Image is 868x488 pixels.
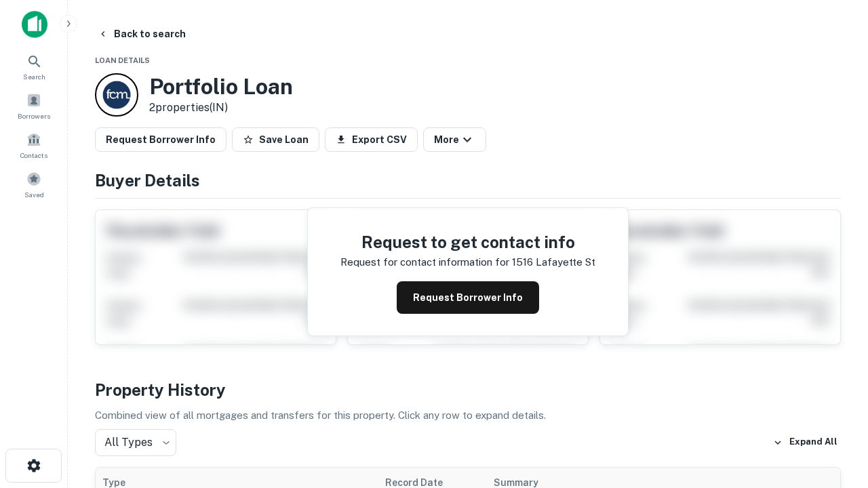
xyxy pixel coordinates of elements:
p: 2 properties (IN) [149,100,293,116]
button: Request Borrower Info [397,281,539,314]
span: Loan Details [95,56,150,64]
img: capitalize-icon.png [22,11,47,38]
h4: Property History [95,378,841,402]
span: Search [23,71,45,82]
button: Request Borrower Info [95,127,226,152]
div: All Types [95,429,176,456]
a: Saved [4,166,64,203]
button: Back to search [92,22,191,46]
button: Save Loan [232,127,319,152]
span: Saved [24,189,44,200]
a: Borrowers [4,87,64,124]
button: More [423,127,486,152]
p: 1516 lafayette st [512,254,595,270]
a: Search [4,48,64,85]
span: Borrowers [18,110,50,121]
button: Expand All [770,432,841,453]
h3: Portfolio Loan [149,74,293,100]
p: Combined view of all mortgages and transfers for this property. Click any row to expand details. [95,407,841,424]
button: Export CSV [325,127,418,152]
h4: Request to get contact info [340,230,595,254]
iframe: Chat Widget [800,380,868,445]
a: Contacts [4,127,64,163]
h4: Buyer Details [95,168,841,192]
span: Contacts [20,150,47,161]
p: Request for contact information for [340,254,509,270]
